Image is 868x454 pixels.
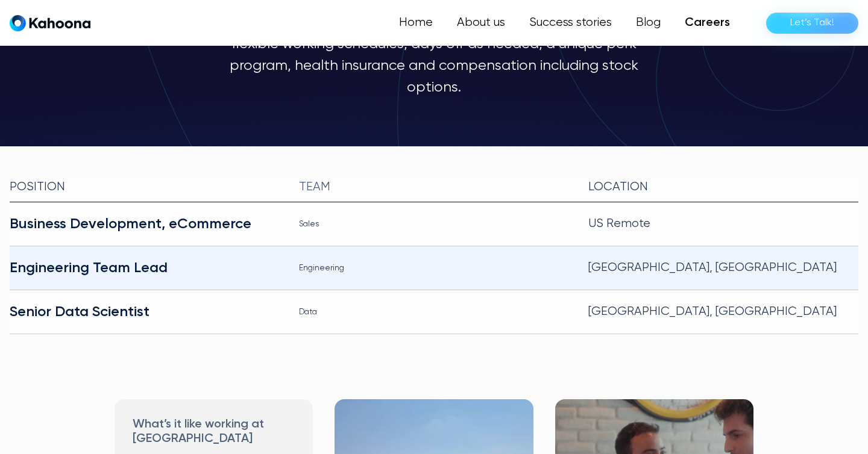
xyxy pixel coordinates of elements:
a: Home [387,11,445,35]
a: Careers [673,11,742,35]
div: Location [588,178,858,197]
div: Sales [299,214,569,234]
a: Success stories [517,11,624,35]
a: Business Development, eCommerceSalesUS Remote [10,202,858,246]
a: Engineering Team LeadEngineering[GEOGRAPHIC_DATA], [GEOGRAPHIC_DATA] [10,246,858,290]
div: Let’s Talk! [790,13,834,33]
div: Data [299,302,569,322]
div: US Remote [588,214,858,234]
div: [GEOGRAPHIC_DATA], [GEOGRAPHIC_DATA] [588,302,858,322]
a: Senior Data ScientistData[GEOGRAPHIC_DATA], [GEOGRAPHIC_DATA] [10,290,858,334]
div: team [299,178,569,197]
div: Business Development, eCommerce [10,214,280,234]
div: Engineering [299,258,569,278]
h3: What’s it like working at [GEOGRAPHIC_DATA] [133,417,295,446]
div: [GEOGRAPHIC_DATA], [GEOGRAPHIC_DATA] [588,258,858,278]
div: Engineering Team Lead [10,258,280,278]
div: Position [10,178,280,197]
a: Blog [624,11,673,35]
a: About us [445,11,517,35]
div: Senior Data Scientist [10,302,280,322]
a: Let’s Talk! [766,13,858,34]
a: home [10,14,90,32]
